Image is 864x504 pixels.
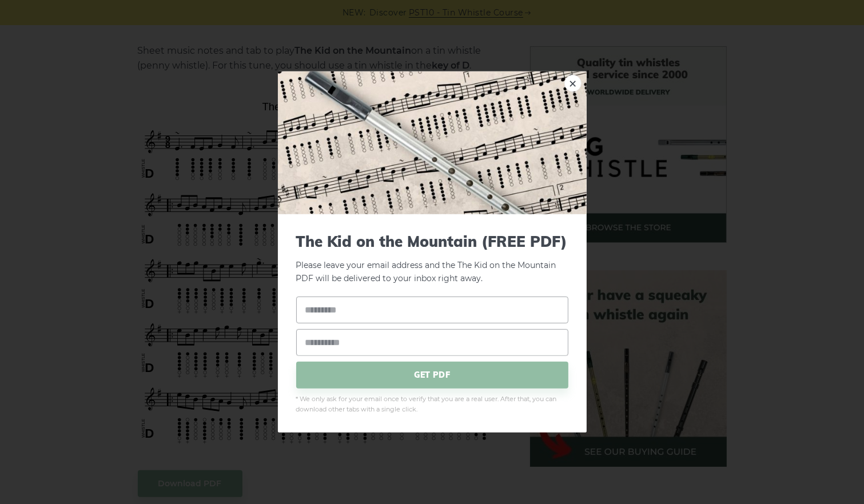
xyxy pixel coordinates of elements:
[296,233,568,250] span: The Kid on the Mountain (FREE PDF)
[564,75,582,92] a: ×
[296,361,568,388] span: GET PDF
[296,233,568,285] p: Please leave your email address and the The Kid on the Mountain PDF will be delivered to your inb...
[296,394,568,414] span: * We only ask for your email once to verify that you are a real user. After that, you can downloa...
[278,71,587,214] img: Tin Whistle Tab Preview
